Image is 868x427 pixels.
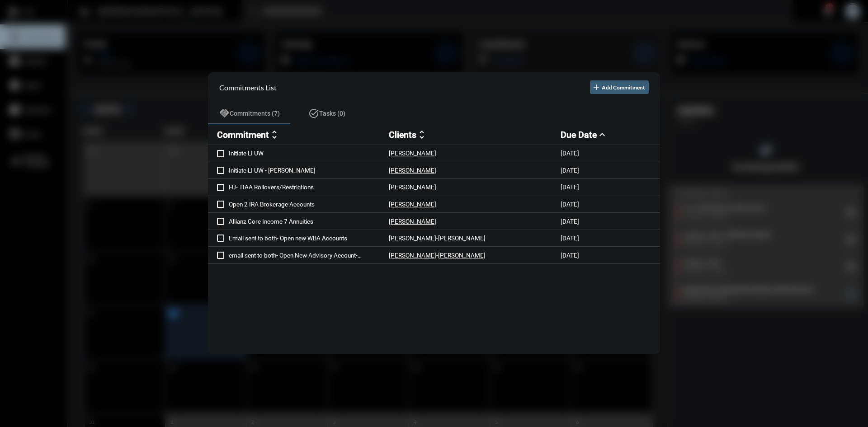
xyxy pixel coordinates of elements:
[389,150,436,157] p: [PERSON_NAME]
[389,218,436,225] p: [PERSON_NAME]
[219,83,277,92] h2: Commitments List
[217,130,269,140] h2: Commitment
[229,252,389,259] p: email sent to both- Open New Advisory Account- TUF681988
[229,150,389,157] p: Initiate LI UW
[389,130,416,140] h2: Clients
[561,235,579,242] p: [DATE]
[229,235,389,242] p: Email sent to both- Open new WBA Accounts
[269,129,280,140] mat-icon: unfold_more
[436,252,438,259] p: -
[389,167,436,174] p: [PERSON_NAME]
[436,235,438,242] p: -
[308,108,319,119] mat-icon: task_alt
[561,252,579,259] p: [DATE]
[389,184,436,191] p: [PERSON_NAME]
[219,108,230,119] mat-icon: handshake
[561,218,579,225] p: [DATE]
[592,83,601,92] mat-icon: add
[561,184,579,191] p: [DATE]
[597,129,608,140] mat-icon: expand_less
[389,252,436,259] p: [PERSON_NAME]
[230,110,280,117] span: Commitments (7)
[438,252,486,259] p: [PERSON_NAME]
[561,150,579,157] p: [DATE]
[319,110,345,117] span: Tasks (0)
[438,235,486,242] p: [PERSON_NAME]
[561,130,597,140] h2: Due Date
[590,80,649,94] button: Add Commitment
[229,184,389,191] p: FU- TIAA Rollovers/Restrictions
[229,218,389,225] p: Allianz Core Income 7 Annuities
[229,167,389,174] p: Initiate LI UW - [PERSON_NAME]
[229,201,389,208] p: Open 2 IRA Brokerage Accounts
[389,235,436,242] p: [PERSON_NAME]
[561,167,579,174] p: [DATE]
[416,129,427,140] mat-icon: unfold_more
[389,201,436,208] p: [PERSON_NAME]
[561,201,579,208] p: [DATE]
